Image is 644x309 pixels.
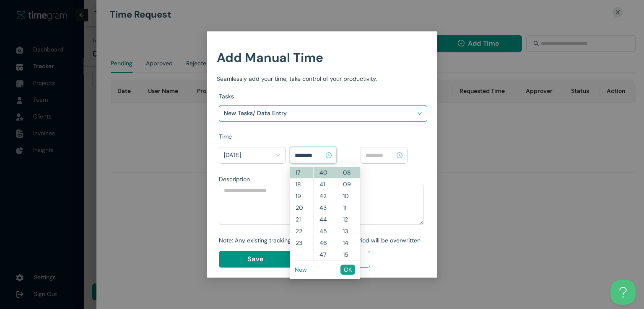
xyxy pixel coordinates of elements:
[217,74,427,83] div: Seamlessly add your time, take control of your productivity.
[295,266,307,273] a: Now
[337,249,360,260] div: 15
[314,178,337,190] div: 41
[290,202,313,214] div: 20
[314,214,337,225] div: 44
[219,251,292,268] button: Save
[314,225,337,237] div: 45
[290,167,313,178] div: 17
[224,107,322,119] h1: New Tasks/ Data Entry
[224,149,280,162] span: Today
[337,167,360,178] div: 08
[337,190,360,202] div: 10
[314,249,337,260] div: 47
[219,132,427,141] div: Time
[314,237,337,249] div: 46
[337,214,360,225] div: 12
[290,178,313,190] div: 18
[219,236,424,245] div: Note: Any existing tracking data for the selected period will be overwritten
[247,254,263,264] span: Save
[337,225,360,237] div: 13
[337,237,360,249] div: 14
[337,202,360,214] div: 11
[337,178,360,190] div: 09
[314,167,337,178] div: 40
[290,225,313,237] div: 22
[219,92,427,101] div: Tasks
[340,265,355,275] button: OK
[610,280,636,305] iframe: Toggle Customer Support
[290,237,313,249] div: 23
[314,202,337,214] div: 43
[290,190,313,202] div: 19
[219,175,424,184] div: Description
[217,48,427,67] h1: Add Manual Time
[344,265,352,274] span: OK
[314,190,337,202] div: 42
[290,214,313,225] div: 21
